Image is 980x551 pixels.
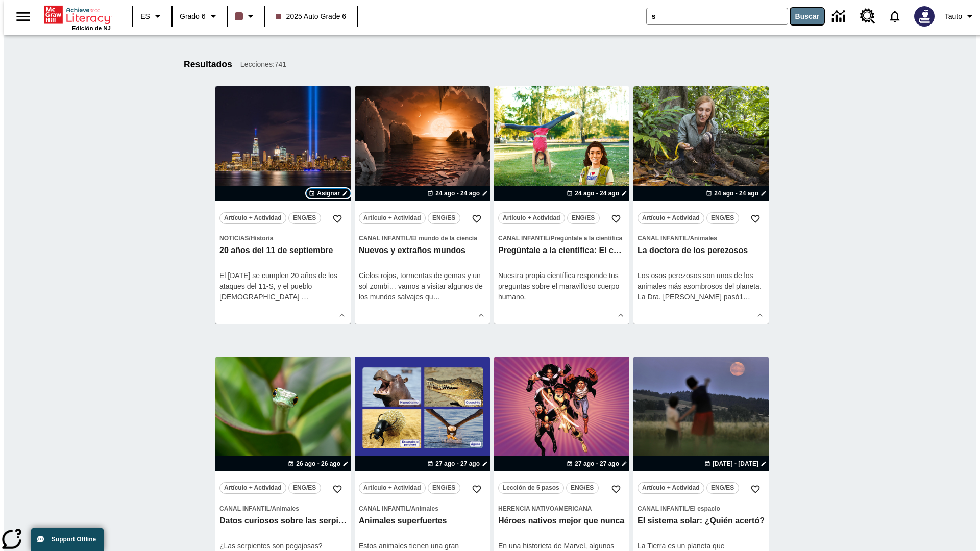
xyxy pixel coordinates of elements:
[633,86,769,324] div: lesson details
[219,482,286,494] button: Artículo + Actividad
[571,483,594,493] span: ENG/ES
[72,25,111,31] span: Edición de NJ
[52,536,96,543] span: Support Offline
[638,270,765,303] div: Los osos perezosos son unos de los animales más asombrosos del planeta. La Dra. [PERSON_NAME] pasó
[704,189,769,198] button: 24 ago - 24 ago Elegir fechas
[359,233,486,243] span: Tema: Canal Infantil/El mundo de la ciencia
[914,6,935,27] img: Avatar
[498,245,625,256] h3: Pregúntale a la científica: El cuerpo humano
[317,189,340,198] span: Asignar
[638,235,688,242] span: Canal Infantil
[638,233,765,243] span: Tema: Canal Infantil/Animales
[219,503,347,514] span: Tema: Canal Infantil/Animales
[44,4,111,31] div: Portada
[409,235,411,242] span: /
[503,213,560,223] span: Artículo + Actividad
[219,516,347,527] h3: Datos curiosos sobre las serpientes
[363,483,421,493] span: Artículo + Actividad
[706,482,739,494] button: ENG/ES
[638,212,704,224] button: Artículo + Actividad
[359,482,426,494] button: Artículo + Actividad
[498,482,564,494] button: Lección de 5 pasos
[425,189,490,198] button: 24 ago - 24 ago Elegir fechas
[638,245,765,256] h3: La doctora de los perezosos
[826,3,854,31] a: Centro de información
[219,212,286,224] button: Artículo + Actividad
[503,483,559,493] span: Lección de 5 pasos
[638,516,765,527] h3: El sistema solar: ¿Quién acertó?
[739,293,743,301] span: 1
[428,482,460,494] button: ENG/ES
[498,270,625,303] div: Nuestra propia científica responde tus preguntas sobre el maravilloso cuerpo humano.
[306,188,351,198] button: Asignar Elegir fechas
[432,213,455,223] span: ENG/ES
[409,505,411,512] span: /
[638,482,704,494] button: Artículo + Actividad
[240,59,286,70] span: Lecciones : 741
[359,270,486,303] div: Cielos rojos, tormentas de gemas y un sol zombi… vamos a visitar algunos de los mundos salvajes q
[941,7,980,26] button: Perfil/Configuración
[272,505,299,512] span: Animales
[713,459,758,468] span: [DATE] - [DATE]
[752,308,768,323] button: Ver más
[642,213,700,223] span: Artículo + Actividad
[328,210,347,228] button: Añadir a mis Favoritas
[411,505,438,512] span: Animales
[231,7,261,26] button: El color de la clase es café oscuro. Cambiar el color de la clase.
[714,189,758,198] span: 24 ago - 24 ago
[690,235,717,242] span: Animales
[251,235,274,242] span: Historia
[711,213,734,223] span: ENG/ES
[565,189,629,198] button: 24 ago - 24 ago Elegir fechas
[746,480,765,498] button: Añadir a mis Favoritas
[607,480,625,498] button: Añadir a mis Favoritas
[176,7,224,26] button: Grado: Grado 6, Elige un grado
[136,7,168,26] button: Lenguaje: ES, Selecciona un idioma
[224,213,282,223] span: Artículo + Actividad
[140,11,150,22] span: ES
[688,235,690,242] span: /
[296,459,340,468] span: 26 ago - 26 ago
[474,308,489,323] button: Ver más
[575,189,619,198] span: 24 ago - 24 ago
[690,505,720,512] span: El espacio
[854,3,881,30] a: Centro de recursos, Se abrirá en una pestaña nueva.
[498,516,625,527] h3: Héroes nativos mejor que nunca
[702,459,769,468] button: 01 sept - 01 sept Elegir fechas
[706,212,739,224] button: ENG/ES
[498,212,565,224] button: Artículo + Actividad
[276,11,347,22] span: 2025 Auto Grade 6
[575,459,619,468] span: 27 ago - 27 ago
[359,212,426,224] button: Artículo + Actividad
[184,59,232,70] h1: Resultados
[293,483,316,493] span: ENG/ES
[180,11,206,22] span: Grado 6
[791,8,824,24] button: Buscar
[270,505,272,512] span: /
[219,245,347,256] h3: 20 años del 11 de septiembre
[359,235,409,242] span: Canal Infantil
[293,213,316,223] span: ENG/ES
[433,293,440,301] span: …
[468,480,486,498] button: Añadir a mis Favoritas
[498,505,592,512] span: Herencia nativoamericana
[567,212,600,224] button: ENG/ES
[328,480,347,498] button: Añadir a mis Favoritas
[613,308,628,323] button: Ver más
[215,86,351,324] div: lesson details
[359,516,486,527] h3: Animales superfuertes
[607,210,625,228] button: Añadir a mis Favoritas
[411,235,477,242] span: El mundo de la ciencia
[355,86,490,324] div: lesson details
[498,235,549,242] span: Canal Infantil
[8,2,38,32] button: Abrir el menú lateral
[359,245,486,256] h3: Nuevos y extraños mundos
[549,235,550,242] span: /
[288,212,321,224] button: ENG/ES
[286,459,351,468] button: 26 ago - 26 ago Elegir fechas
[908,3,941,30] button: Escoja un nuevo avatar
[334,308,350,323] button: Ver más
[565,459,629,468] button: 27 ago - 27 ago Elegir fechas
[498,503,625,514] span: Tema: Herencia nativoamericana/null
[638,503,765,514] span: Tema: Canal Infantil/El espacio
